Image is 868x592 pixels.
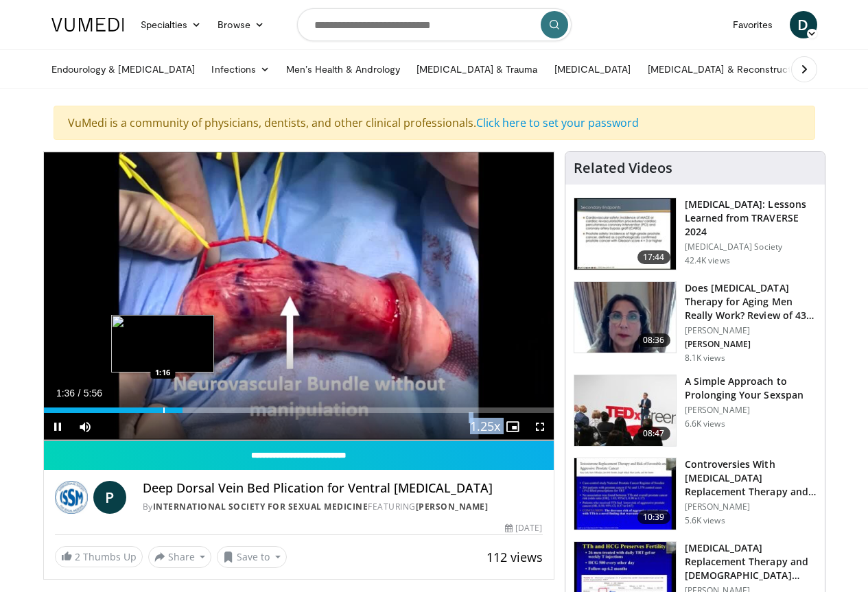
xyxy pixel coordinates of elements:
[43,56,204,83] a: Endourology & [MEDICAL_DATA]
[725,11,782,38] a: Favorites
[574,198,817,270] a: 17:44 [MEDICAL_DATA]: Lessons Learned from TRAVERSE 2024 [MEDICAL_DATA] Society 42.4K views
[685,501,817,512] p: [PERSON_NAME]
[471,413,499,440] button: Playback Rate
[685,281,817,322] h3: Does [MEDICAL_DATA] Therapy for Aging Men Really Work? Review of 43 St…
[574,281,817,364] a: 08:36 Does [MEDICAL_DATA] Therapy for Aging Men Really Work? Review of 43 St… [PERSON_NAME] [PERS...
[499,413,526,440] button: Enable picture-in-picture mode
[685,339,817,350] p: [PERSON_NAME]
[75,550,80,563] span: 2
[546,56,640,83] a: [MEDICAL_DATA]
[153,501,368,512] a: International Society for Sexual Medicine
[574,375,676,447] img: c4bd4661-e278-4c34-863c-57c104f39734.150x105_q85_crop-smart_upscale.jpg
[132,11,210,38] a: Specialties
[685,198,817,239] h3: [MEDICAL_DATA]: Lessons Learned from TRAVERSE 2024
[574,458,817,530] a: 10:39 Controversies With [MEDICAL_DATA] Replacement Therapy and [MEDICAL_DATA] Can… [PERSON_NAME]...
[56,388,75,399] span: 1:36
[574,282,676,353] img: 4d4bce34-7cbb-4531-8d0c-5308a71d9d6c.150x105_q85_crop-smart_upscale.jpg
[505,522,542,534] div: [DATE]
[526,413,554,440] button: Fullscreen
[416,501,489,512] a: [PERSON_NAME]
[209,11,272,38] a: Browse
[685,541,817,582] h3: [MEDICAL_DATA] Replacement Therapy and [DEMOGRAPHIC_DATA] Fertility
[637,510,670,524] span: 10:39
[790,11,817,38] a: D
[408,56,546,83] a: [MEDICAL_DATA] & Trauma
[78,388,81,399] span: /
[685,375,817,402] h3: A Simple Approach to Prolonging Your Sexspan
[486,549,543,565] span: 112 views
[476,115,639,130] a: Click here to set your password
[51,18,124,32] img: VuMedi Logo
[55,546,143,567] a: 2 Thumbs Up
[44,413,71,440] button: Pause
[574,375,817,447] a: 08:47 A Simple Approach to Prolonging Your Sexspan [PERSON_NAME] 6.6K views
[44,152,554,441] video-js: Video Player
[143,481,543,496] h4: Deep Dorsal Vein Bed Plication for Ventral [MEDICAL_DATA]
[637,427,670,440] span: 08:47
[84,388,102,399] span: 5:56
[685,353,725,364] p: 8.1K views
[297,8,572,41] input: Search topics, interventions
[278,56,408,83] a: Men’s Health & Andrology
[685,418,725,429] p: 6.6K views
[637,250,670,264] span: 17:44
[71,413,99,440] button: Mute
[93,481,126,514] a: P
[148,546,212,568] button: Share
[685,405,817,416] p: [PERSON_NAME]
[685,515,725,526] p: 5.6K views
[143,501,543,513] div: By FEATURING
[44,407,554,413] div: Progress Bar
[574,160,672,176] h4: Related Videos
[54,106,815,140] div: VuMedi is a community of physicians, dentists, and other clinical professionals.
[685,325,817,336] p: [PERSON_NAME]
[574,458,676,530] img: 418933e4-fe1c-4c2e-be56-3ce3ec8efa3b.150x105_q85_crop-smart_upscale.jpg
[685,241,817,252] p: [MEDICAL_DATA] Society
[217,546,287,568] button: Save to
[574,198,676,270] img: 1317c62a-2f0d-4360-bee0-b1bff80fed3c.150x105_q85_crop-smart_upscale.jpg
[55,481,88,514] img: International Society for Sexual Medicine
[685,458,817,499] h3: Controversies With [MEDICAL_DATA] Replacement Therapy and [MEDICAL_DATA] Can…
[685,255,730,266] p: 42.4K views
[111,315,214,372] img: image.jpeg
[203,56,278,83] a: Infections
[637,333,670,347] span: 08:36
